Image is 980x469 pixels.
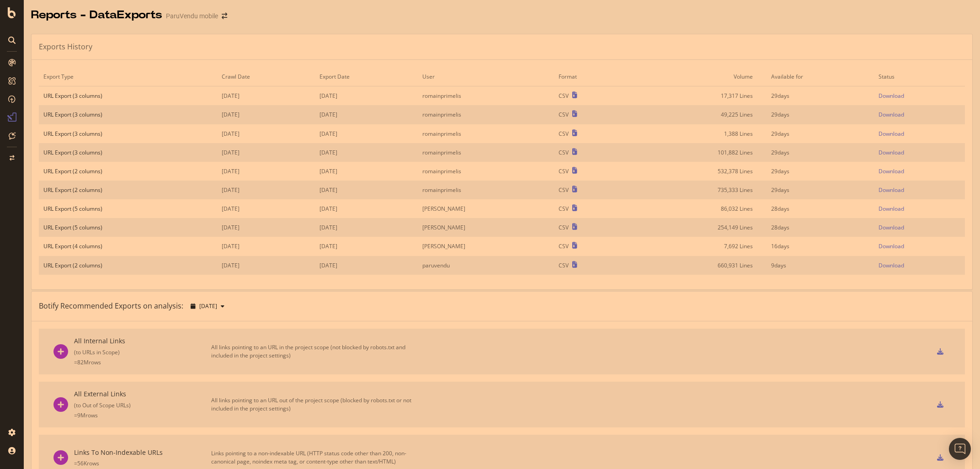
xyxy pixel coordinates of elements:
[627,162,767,181] td: 532,378 Lines
[627,67,767,86] td: Volume
[39,301,183,311] div: Botify Recommended Exports on analysis:
[418,218,554,237] td: [PERSON_NAME]
[74,459,211,467] div: = 56K rows
[315,67,418,86] td: Export Date
[559,242,569,250] div: CSV
[767,256,874,275] td: 9 days
[74,411,211,419] div: = 9M rows
[879,92,904,100] div: Download
[627,86,767,106] td: 17,317 Lines
[315,143,418,162] td: [DATE]
[879,261,904,269] div: Download
[879,224,960,231] a: Download
[211,449,417,466] div: Links pointing to a non-indexable URL (HTTP status code other than 200, non-canonical page, noind...
[879,224,904,231] div: Download
[43,242,213,250] div: URL Export (4 columns)
[217,199,315,218] td: [DATE]
[767,218,874,237] td: 28 days
[418,162,554,181] td: romainprimelis
[211,396,417,413] div: All links pointing to an URL out of the project scope (blocked by robots.txt or not included in t...
[74,448,211,457] div: Links To Non-Indexable URLs
[627,237,767,256] td: 7,692 Lines
[879,261,960,269] a: Download
[39,67,217,86] td: Export Type
[559,205,569,213] div: CSV
[217,256,315,275] td: [DATE]
[222,13,227,19] div: arrow-right-arrow-left
[217,86,315,106] td: [DATE]
[418,124,554,143] td: romainprimelis
[627,124,767,143] td: 1,388 Lines
[43,205,213,213] div: URL Export (5 columns)
[767,67,874,86] td: Available for
[166,11,218,21] div: ParuVendu mobile
[767,105,874,124] td: 29 days
[937,348,943,355] div: csv-export
[418,256,554,275] td: paruvendu
[879,186,960,194] a: Download
[627,143,767,162] td: 101,882 Lines
[627,199,767,218] td: 86,032 Lines
[74,358,211,366] div: = 82M rows
[199,302,217,310] span: 2025 Sep. 12th
[418,143,554,162] td: romainprimelis
[767,199,874,218] td: 28 days
[879,149,904,156] div: Download
[217,218,315,237] td: [DATE]
[559,111,569,118] div: CSV
[554,67,627,86] td: Format
[217,105,315,124] td: [DATE]
[559,167,569,175] div: CSV
[879,186,904,194] div: Download
[315,237,418,256] td: [DATE]
[74,401,211,409] div: ( to Out of Scope URLs )
[43,111,213,118] div: URL Export (3 columns)
[187,299,228,314] button: [DATE]
[43,130,213,138] div: URL Export (3 columns)
[559,149,569,156] div: CSV
[418,199,554,218] td: [PERSON_NAME]
[74,389,211,399] div: All External Links
[879,205,960,213] a: Download
[767,237,874,256] td: 16 days
[217,143,315,162] td: [DATE]
[879,130,904,138] div: Download
[937,454,943,461] div: csv-export
[211,343,417,360] div: All links pointing to an URL in the project scope (not blocked by robots.txt and included in the ...
[43,92,213,100] div: URL Export (3 columns)
[627,256,767,275] td: 660,931 Lines
[217,67,315,86] td: Crawl Date
[879,242,960,250] a: Download
[559,186,569,194] div: CSV
[315,199,418,218] td: [DATE]
[879,92,960,100] a: Download
[315,162,418,181] td: [DATE]
[43,224,213,231] div: URL Export (5 columns)
[627,181,767,199] td: 735,333 Lines
[879,167,960,175] a: Download
[949,438,971,460] div: Open Intercom Messenger
[874,67,965,86] td: Status
[315,181,418,199] td: [DATE]
[559,224,569,231] div: CSV
[767,86,874,106] td: 29 days
[559,130,569,138] div: CSV
[879,130,960,138] a: Download
[767,181,874,199] td: 29 days
[315,86,418,106] td: [DATE]
[39,42,92,52] div: Exports History
[217,124,315,143] td: [DATE]
[767,162,874,181] td: 29 days
[418,105,554,124] td: romainprimelis
[879,111,960,118] a: Download
[559,92,569,100] div: CSV
[879,242,904,250] div: Download
[74,336,211,346] div: All Internal Links
[879,149,960,156] a: Download
[418,67,554,86] td: User
[627,218,767,237] td: 254,149 Lines
[418,181,554,199] td: romainprimelis
[418,237,554,256] td: [PERSON_NAME]
[217,162,315,181] td: [DATE]
[315,124,418,143] td: [DATE]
